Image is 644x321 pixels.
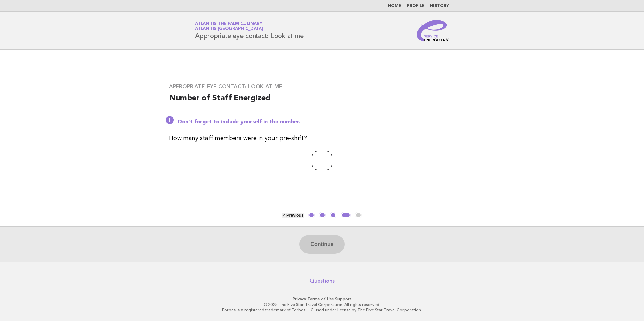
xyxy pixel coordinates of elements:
[178,119,475,126] p: Don't forget to include yourself in the number.
[169,134,475,143] p: How many staff members were in your pre-shift?
[169,93,475,109] h2: Number of Staff Energized
[282,213,303,218] button: < Previous
[169,83,475,90] h3: Appropriate eye contact: Look at me
[116,296,528,302] p: · ·
[388,4,401,8] a: Home
[293,297,306,301] a: Privacy
[335,297,352,301] a: Support
[307,297,334,301] a: Terms of Use
[116,302,528,307] p: © 2025 The Five Star Travel Corporation. All rights reserved.
[430,4,449,8] a: History
[330,212,337,219] button: 3
[195,22,263,31] a: Atlantis The Palm CulinaryAtlantis [GEOGRAPHIC_DATA]
[417,20,449,41] img: Service Energizers
[319,212,326,219] button: 2
[310,278,335,284] a: Questions
[407,4,425,8] a: Profile
[195,27,263,31] span: Atlantis [GEOGRAPHIC_DATA]
[341,212,351,219] button: 4
[308,212,315,219] button: 1
[116,307,528,313] p: Forbes is a registered trademark of Forbes LLC used under license by The Five Star Travel Corpora...
[195,22,303,39] h1: Appropriate eye contact: Look at me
